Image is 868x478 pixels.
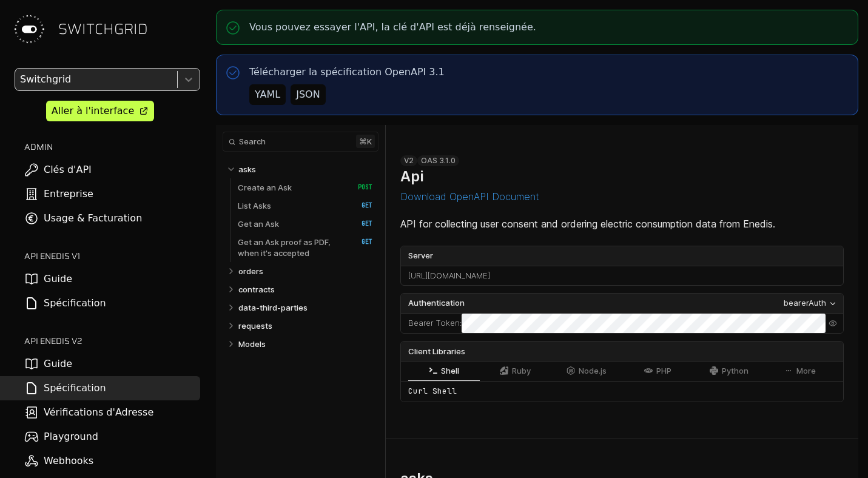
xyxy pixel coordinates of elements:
a: data-third-parties [238,298,373,317]
label: Bearer Token [408,317,460,329]
p: Vous pouvez essayer l'API, la clé d'API est déjà renseignée. [249,20,536,35]
span: SWITCHGRID [58,19,148,39]
span: Search [239,137,266,146]
p: contracts [238,284,275,295]
p: data-third-parties [238,302,308,313]
span: Ruby [512,366,531,375]
button: bearerAuth [780,297,841,310]
span: Node.js [579,366,607,375]
span: POST [349,183,372,192]
div: Client Libraries [401,342,843,361]
button: JSON [291,84,325,105]
span: GET [349,201,372,210]
div: v2 [400,155,417,166]
p: asks [238,164,256,175]
span: PHP [656,366,671,375]
a: Aller à l'interface [46,101,154,121]
img: Switchgrid Logo [10,10,49,49]
p: Get an Ask [238,218,279,229]
a: contracts [238,280,373,298]
p: List Asks [238,200,271,211]
div: [URL][DOMAIN_NAME] [401,266,843,286]
label: Server [401,246,843,266]
p: API for collecting user consent and ordering electric consumption data from Enedis. [400,217,844,231]
div: JSON [296,87,320,102]
span: Python [722,366,749,375]
span: GET [349,238,372,246]
span: Shell [441,366,459,375]
a: Get an Ask proof as PDF, when it's accepted GET [238,233,372,262]
span: Authentication [408,297,465,309]
button: Download OpenAPI Document [400,191,539,202]
h2: ADMIN [24,141,200,153]
p: Get an Ask proof as PDF, when it's accepted [238,237,345,258]
div: Curl Shell [401,381,843,402]
a: asks [238,160,373,178]
a: Create an Ask POST [238,178,372,197]
div: OAS 3.1.0 [417,155,459,166]
h2: API ENEDIS v1 [24,250,200,262]
p: Create an Ask [238,182,292,193]
div: YAML [255,87,280,102]
p: Models [238,338,266,349]
a: orders [238,262,373,280]
p: orders [238,266,263,277]
a: Models [238,335,373,353]
kbd: ⌘ k [356,135,375,148]
p: requests [238,320,272,331]
h2: API ENEDIS v2 [24,335,200,347]
a: List Asks GET [238,197,372,215]
h1: Api [400,167,423,185]
span: GET [349,220,372,228]
div: Aller à l'interface [52,104,134,118]
a: Get an Ask GET [238,215,372,233]
button: YAML [249,84,286,105]
div: bearerAuth [784,297,826,309]
p: Télécharger la spécification OpenAPI 3.1 [249,65,445,79]
a: requests [238,317,373,335]
div: : [401,314,462,333]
